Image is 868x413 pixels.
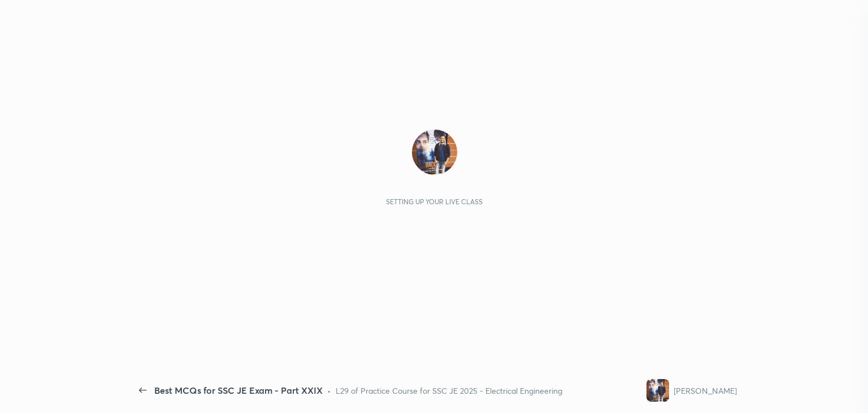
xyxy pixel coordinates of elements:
div: [PERSON_NAME] [674,385,737,397]
img: fecdb386181f4cf2bff1f15027e2290c.jpg [646,379,669,402]
div: Setting up your live class [386,197,483,206]
div: • [327,385,331,397]
div: L29 of Practice Course for SSC JE 2025 - Electrical Engineering [336,385,562,397]
div: Best MCQs for SSC JE Exam - Part XXIX [154,384,323,397]
img: fecdb386181f4cf2bff1f15027e2290c.jpg [412,130,457,175]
